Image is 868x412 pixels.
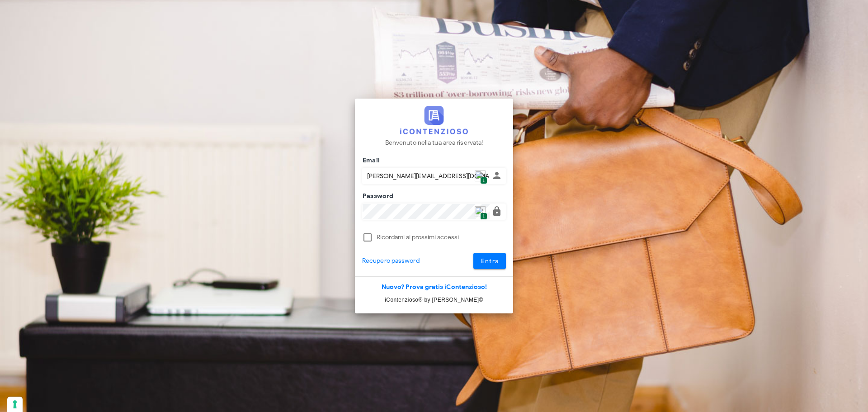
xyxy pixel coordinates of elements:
p: iContenzioso® by [PERSON_NAME]© [355,295,513,304]
a: Nuovo? Prova gratis iContenzioso! [382,283,487,291]
button: Entra [473,253,506,269]
label: Ricordami ai prossimi accessi [377,233,506,242]
label: Password [360,192,394,201]
button: Le tue preferenze relative al consenso per le tecnologie di tracciamento [7,397,23,412]
img: npw-badge-icon.svg [475,206,486,217]
span: Entra [481,257,499,265]
span: 1 [480,213,487,220]
img: npw-badge-icon.svg [475,170,486,181]
label: Email [360,156,380,165]
span: 1 [480,177,487,185]
input: Inserisci il tuo indirizzo email [363,168,490,184]
a: Recupero password [362,256,420,266]
p: Benvenuto nella tua area riservata! [385,138,483,148]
